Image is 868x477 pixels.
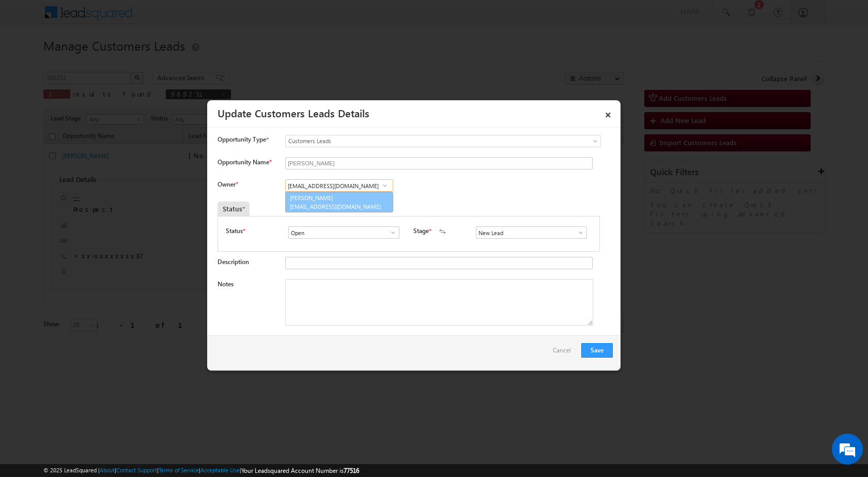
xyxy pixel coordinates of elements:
[378,180,391,191] a: Show All Items
[384,227,397,238] a: Show All Items
[218,105,369,120] a: Update Customers Leads Details
[218,280,234,288] label: Notes
[290,203,383,210] span: [EMAIL_ADDRESS][DOMAIN_NAME]
[200,467,240,473] a: Acceptable Use
[286,136,559,146] span: Customers Leads
[159,467,199,473] a: Terms of Service
[218,258,249,266] label: Description
[116,467,157,473] a: Contact Support
[553,343,576,363] a: Cancel
[218,158,271,166] label: Opportunity Name
[285,135,601,147] a: Customers Leads
[43,466,359,475] span: © 2025 LeadSquared | | | | |
[218,202,250,216] div: Status
[218,135,266,144] span: Opportunity Type
[599,104,617,122] a: ×
[571,227,584,238] a: Show All Items
[218,180,238,188] label: Owner
[241,467,359,474] span: Your Leadsquared Account Number is
[344,467,359,474] span: 77516
[581,343,613,358] button: Save
[286,192,393,212] a: [PERSON_NAME]
[226,226,243,236] label: Status
[413,226,429,236] label: Stage
[100,467,115,473] a: About
[288,226,399,239] input: Type to Search
[476,226,587,239] input: Type to Search
[285,179,393,192] input: Type to Search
